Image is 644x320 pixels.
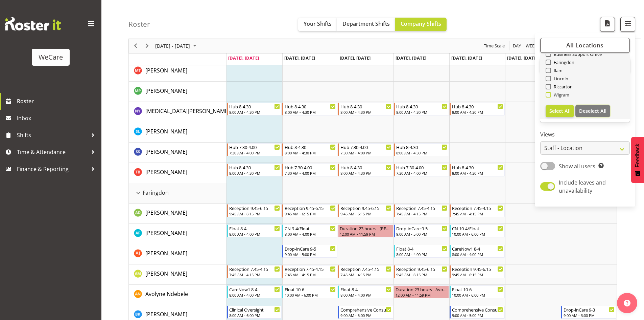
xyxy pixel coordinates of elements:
div: 9:45 AM - 6:15 PM [229,211,280,216]
span: [MEDICAL_DATA][PERSON_NAME] [145,107,230,115]
span: Wigram [551,92,570,98]
span: Lincoln [551,76,569,81]
div: Nikita Yates"s event - Hub 8-4.30 Begin From Thursday, October 9, 2025 at 8:00:00 AM GMT+13:00 En... [394,103,449,115]
button: Select All [546,105,574,117]
span: [PERSON_NAME] [145,311,187,318]
label: Views [540,131,630,139]
a: [PERSON_NAME] [145,66,187,74]
div: next period [141,39,153,53]
td: Sarah Lamont resource [129,122,226,143]
span: [PERSON_NAME] [145,229,187,237]
div: Tyla Boyd"s event - Hub 7.30-4.00 Begin From Thursday, October 9, 2025 at 7:30:00 AM GMT+13:00 En... [394,164,449,176]
div: Float 8-4 [229,225,280,232]
a: [PERSON_NAME] [145,127,187,135]
button: Next [143,42,152,50]
div: 7:30 AM - 4:00 PM [340,150,391,155]
div: Hub 8-4.30 [396,103,447,110]
div: Tyla Boyd"s event - Hub 8-4.30 Begin From Wednesday, October 8, 2025 at 8:00:00 AM GMT+13:00 Ends... [338,164,393,176]
div: Alex Ferguson"s event - Float 8-4 Begin From Monday, October 6, 2025 at 8:00:00 AM GMT+13:00 Ends... [227,225,282,237]
div: Nikita Yates"s event - Hub 8-4.30 Begin From Wednesday, October 8, 2025 at 8:00:00 AM GMT+13:00 E... [338,103,393,115]
div: 8:00 AM - 4:30 PM [340,170,391,176]
button: Download a PDF of the roster according to the set date range. [600,17,615,32]
div: Reception 9.45-6.15 [452,265,503,272]
div: 8:00 AM - 4:00 PM [396,252,447,257]
div: Hub 8-4.30 [396,144,447,150]
div: 8:00 AM - 4:30 PM [452,170,503,176]
span: Ilam [551,68,563,73]
a: [PERSON_NAME] [145,229,187,237]
div: 9:45 AM - 6:15 PM [452,272,503,277]
div: Aleea Devenport"s event - Reception 9.45-6.15 Begin From Wednesday, October 8, 2025 at 9:45:00 AM... [338,204,393,217]
div: 7:30 AM - 4:00 PM [285,170,336,176]
div: Savita Savita"s event - Hub 8-4.30 Begin From Tuesday, October 7, 2025 at 8:00:00 AM GMT+13:00 En... [282,143,337,156]
button: Deselect All [575,105,610,117]
div: 10:00 AM - 6:00 PM [452,231,503,237]
div: Savita Savita"s event - Hub 7.30-4.00 Begin From Monday, October 6, 2025 at 7:30:00 AM GMT+13:00 ... [227,143,282,156]
div: 12:00 AM - 11:59 PM [396,292,447,298]
div: 7:30 AM - 4:00 PM [229,150,280,155]
div: Hub 7.30-4.00 [340,144,391,150]
span: Feedback [635,144,641,167]
div: Aleea Devenport"s event - Reception 7.45-4.15 Begin From Friday, October 10, 2025 at 7:45:00 AM G... [450,204,505,217]
button: Timeline Week [525,42,539,50]
button: Filter Shifts [620,17,635,32]
td: Avolyne Ndebele resource [129,285,226,305]
span: [PERSON_NAME] [145,270,187,277]
span: Company Shifts [401,20,441,27]
span: Week [525,42,538,50]
div: Reception 9.45-6.15 [340,205,391,211]
div: Brian Ko"s event - Drop-inCare 9-3 Begin From Sunday, October 12, 2025 at 9:00:00 AM GMT+13:00 En... [561,306,616,319]
span: Select All [549,108,571,114]
div: Hub 8-4.30 [340,164,391,171]
a: [PERSON_NAME] [145,168,187,176]
span: [DATE] - [DATE] [154,42,191,50]
div: Aleea Devenport"s event - Reception 9.45-6.15 Begin From Tuesday, October 7, 2025 at 9:45:00 AM G... [282,204,337,217]
div: Reception 7.45-4.15 [340,265,391,272]
div: 9:45 AM - 6:15 PM [396,272,447,277]
div: 8:00 AM - 4:30 PM [285,109,336,115]
span: [DATE], [DATE] [507,55,538,61]
div: Reception 9.45-6.15 [229,205,280,211]
td: Nikita Yates resource [129,102,226,122]
div: Tyla Boyd"s event - Hub 8-4.30 Begin From Monday, October 6, 2025 at 8:00:00 AM GMT+13:00 Ends At... [227,164,282,176]
span: [PERSON_NAME] [145,209,187,216]
div: Antonia Mao"s event - Reception 9.45-6.15 Begin From Friday, October 10, 2025 at 9:45:00 AM GMT+1... [450,265,505,278]
img: help-xxl-2.png [624,300,630,306]
span: [DATE], [DATE] [228,55,259,61]
div: 9:45 AM - 6:15 PM [340,211,391,216]
div: previous period [130,39,141,53]
div: Tyla Boyd"s event - Hub 8-4.30 Begin From Friday, October 10, 2025 at 8:00:00 AM GMT+13:00 Ends A... [450,164,505,176]
span: Shifts [17,130,88,140]
div: 10:00 AM - 6:00 PM [452,292,503,298]
h4: Roster [128,20,150,28]
div: Reception 9.45-6.15 [396,265,447,272]
td: Antonia Mao resource [129,264,226,285]
div: Drop-inCare 9-5 [285,245,336,252]
div: 9:00 AM - 5:00 PM [396,231,447,237]
button: Department Shifts [337,18,395,31]
a: [MEDICAL_DATA][PERSON_NAME] [145,107,230,115]
button: Feedback - Show survey [631,137,644,183]
a: [PERSON_NAME] [145,249,187,257]
div: 7:45 AM - 4:15 PM [229,272,280,277]
div: Float 8-4 [340,286,391,293]
div: Hub 8-4.30 [452,164,503,171]
div: CareNow1 8-4 [229,286,280,293]
div: CN 9-4/Float [285,225,336,232]
span: Department Shifts [342,20,390,27]
div: Amy Johannsen"s event - Drop-inCare 9-5 Begin From Tuesday, October 7, 2025 at 9:00:00 AM GMT+13:... [282,245,337,258]
span: Faringdon [551,60,575,65]
td: Savita Savita resource [129,143,226,163]
div: Savita Savita"s event - Hub 7.30-4.00 Begin From Wednesday, October 8, 2025 at 7:30:00 AM GMT+13:... [338,143,393,156]
button: Timeline Day [512,42,522,50]
span: Time & Attendance [17,147,88,157]
div: Comprehensive Consult 9-5 [452,306,503,313]
div: 9:00 AM - 5:00 PM [285,252,336,257]
span: Your Shifts [304,20,332,27]
span: Deselect All [579,108,606,114]
div: Reception 7.45-4.15 [285,265,336,272]
img: Rosterit website logo [5,17,61,30]
div: Hub 8-4.30 [229,103,280,110]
